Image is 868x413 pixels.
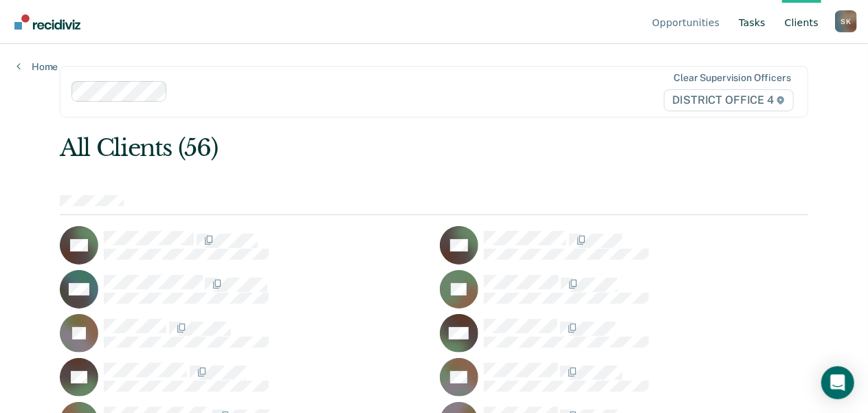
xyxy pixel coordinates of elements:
[835,10,857,32] button: Profile dropdown button
[60,134,658,162] div: All Clients (56)
[674,72,790,84] div: Clear supervision officers
[821,366,854,399] div: Open Intercom Messenger
[14,14,80,30] img: Recidiviz
[835,10,857,32] div: S K
[16,60,58,73] a: Home
[664,89,794,111] span: DISTRICT OFFICE 4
